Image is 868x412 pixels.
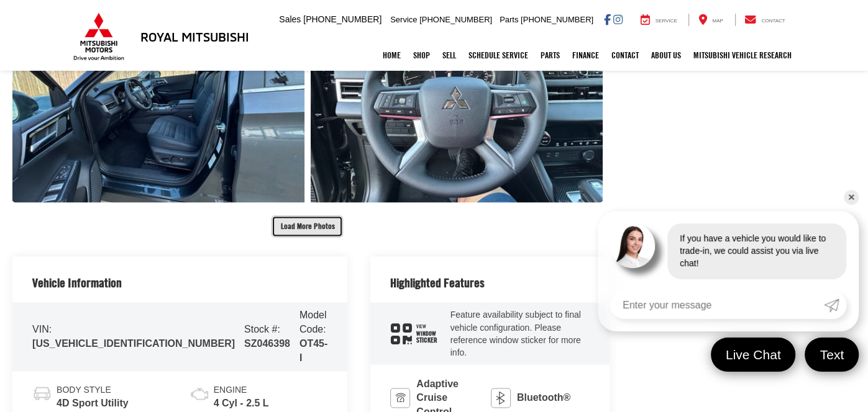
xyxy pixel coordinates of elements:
[761,18,785,24] span: Contact
[390,388,410,408] img: Adaptive Cruise Control
[462,40,534,71] a: Schedule Service: Opens in a new tab
[711,338,796,372] a: Live Chat
[605,40,645,71] a: Contact
[735,14,795,26] a: Contact
[57,383,129,396] span: Body Style
[610,223,655,268] img: Agent profile photo
[377,40,407,71] a: Home
[32,276,122,290] h2: Vehicle Information
[416,323,437,329] span: View
[813,346,850,363] span: Text
[656,18,677,24] span: Service
[32,323,52,334] span: VIN:
[720,346,787,363] span: Live Chat
[32,338,235,348] span: [US_VEHICLE_IDENTIFICATION_NUMBER]
[712,18,723,24] span: Map
[416,336,437,343] span: Sticker
[645,40,687,71] a: About Us
[613,14,623,24] a: Instagram: Click to visit our Instagram page
[610,292,824,319] input: Enter your message
[450,310,581,357] span: Feature availability subject to final vehicle configuration. Please reference window sticker for ...
[214,396,269,410] span: 4 Cyl - 2.5 L
[824,292,846,319] a: Submit
[805,338,859,372] a: Text
[390,322,437,344] div: window sticker
[517,390,570,405] span: Bluetooth®
[57,396,129,410] span: 4D Sport Utility
[566,40,605,71] a: Finance
[272,215,343,237] button: Load More Photos
[688,14,732,26] a: Map
[244,323,280,334] span: Stock #:
[244,338,290,348] span: SZ046398
[299,310,327,334] span: Model Code:
[407,40,436,71] a: Shop
[687,40,798,71] a: Mitsubishi Vehicle Research
[604,14,611,24] a: Facebook: Click to visit our Facebook page
[631,14,687,26] a: Service
[71,12,127,61] img: Mitsubishi
[521,15,593,24] span: [PHONE_NUMBER]
[500,15,518,24] span: Parts
[279,14,301,24] span: Sales
[436,40,462,71] a: Sell
[299,338,327,362] span: OT45-I
[214,383,269,396] span: Engine
[390,276,485,290] h2: Highlighted Features
[140,30,249,43] h3: Royal Mitsubishi
[419,15,492,24] span: [PHONE_NUMBER]
[390,15,417,24] span: Service
[534,40,566,71] a: Parts: Opens in a new tab
[303,14,381,24] span: [PHONE_NUMBER]
[491,388,511,408] img: Bluetooth®
[416,329,437,336] span: Window
[667,223,846,279] div: If you have a vehicle you would like to trade-in, we could assist you via live chat!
